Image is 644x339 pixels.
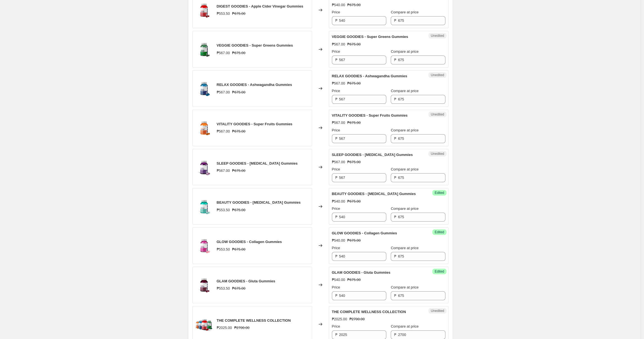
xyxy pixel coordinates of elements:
[391,167,419,171] span: Compare at price
[435,269,444,274] span: Edited
[431,309,444,313] span: Unedited
[332,49,340,54] span: Price
[196,198,212,215] img: PDP_MKT_ASH_1_1200x1200__3_80x.png
[391,128,419,132] span: Compare at price
[347,159,361,165] strike: ₱675.00
[332,316,347,322] div: ₱2025.00
[431,112,444,117] span: Unedited
[394,333,396,337] span: ₱
[217,122,293,126] span: VITALITY GOODIES - Super Fruits Gummies
[435,191,444,195] span: Edited
[217,279,275,283] span: GLAM GOODIES - Gluta Gummies
[232,247,245,252] strike: ₱675.00
[332,89,340,93] span: Price
[217,200,301,205] span: BEAUTY GOODIES - [MEDICAL_DATA] Gummies
[332,206,340,211] span: Price
[332,310,406,314] span: THE COMPLETE WELLNESS COLLECTION
[332,10,340,14] span: Price
[394,215,396,219] span: ₱
[196,237,212,254] img: PDP_MKT_COL_1_1200x1200__2_80x.png
[431,33,444,38] span: Unedited
[196,277,212,293] img: PDP_MKT_GLU_1_1200x1200_V7_GN_80x.png
[332,199,345,204] div: ₱540.00
[391,324,419,328] span: Compare at price
[196,2,212,18] img: PDP_MKT_ACV_1_1200x1200_V7_GN_80x.png
[332,270,390,275] span: GLAM GOODIES - Gluta Gummies
[332,167,340,171] span: Price
[335,333,337,337] span: ₱
[394,136,396,141] span: ₱
[332,128,340,132] span: Price
[332,2,345,8] div: ₱540.00
[332,238,345,243] div: ₱540.00
[391,206,419,211] span: Compare at price
[217,90,230,95] div: ₱567.00
[435,230,444,234] span: Edited
[347,81,361,86] strike: ₱675.00
[391,10,419,14] span: Compare at price
[232,129,245,134] strike: ₱675.00
[217,247,230,252] div: ₱553.50
[335,215,337,219] span: ₱
[391,89,419,93] span: Compare at price
[332,120,345,126] div: ₱567.00
[232,50,245,56] strike: ₱675.00
[232,90,245,95] strike: ₱675.00
[217,43,293,47] span: VEGGIE GOODIES - Super Greens Gummies
[332,285,340,289] span: Price
[347,2,361,8] strike: ₱675.00
[335,136,337,141] span: ₱
[332,231,397,235] span: GLOW GOODIES - Collagen Gummies
[232,286,245,291] strike: ₱675.00
[332,81,345,86] div: ₱567.00
[217,318,291,323] span: THE COMPLETE WELLNESS COLLECTION
[217,168,230,174] div: ₱567.00
[391,285,419,289] span: Compare at price
[232,207,245,213] strike: ₱675.00
[196,80,212,97] img: PDP_MKT_ASH_1_1200x1200__2_80x.png
[332,277,345,283] div: ₱540.00
[335,254,337,258] span: ₱
[391,49,419,54] span: Compare at price
[394,254,396,258] span: ₱
[332,246,340,250] span: Price
[217,11,230,16] div: ₱553.50
[335,58,337,62] span: ₱
[431,73,444,77] span: Unedited
[332,74,407,78] span: RELAX GOODIES - Ashwagandha Gummies
[232,11,245,16] strike: ₱675.00
[332,35,408,39] span: VEGGIE GOODIES - Super Greens Gummies
[347,42,361,47] strike: ₱675.00
[349,316,365,322] strike: ₱2700.00
[332,113,408,117] span: VITALITY GOODIES - Super Fruits Gummies
[217,325,232,331] div: ₱2025.00
[335,294,337,298] span: ₱
[332,324,340,328] span: Price
[335,18,337,23] span: ₱
[394,18,396,23] span: ₱
[391,246,419,250] span: Compare at price
[332,42,345,47] div: ₱567.00
[196,316,212,333] img: 2025_0930_CWB_SHPFY_PDP_80x.png
[347,238,361,243] strike: ₱675.00
[335,175,337,180] span: ₱
[217,4,303,8] span: DIGEST GOODIES - Apple Cider Vinegar Gummies
[347,277,361,283] strike: ₱675.00
[332,192,416,196] span: BEAUTY GOODIES - [MEDICAL_DATA] Gummies
[394,294,396,298] span: ₱
[335,97,337,101] span: ₱
[217,240,282,244] span: GLOW GOODIES - Collagen Gummies
[234,325,250,331] strike: ₱2700.00
[196,159,212,175] img: PDP_MKT_MEL_1_1200x1200_8144d7fa-7815-455c-bf50-d5812f3c0b72_80x.png
[217,286,230,291] div: ₱553.50
[217,83,292,87] span: RELAX GOODIES - Ashwagandha Gummies
[332,159,345,165] div: ₱567.00
[394,97,396,101] span: ₱
[217,129,230,134] div: ₱567.00
[431,152,444,156] span: Unedited
[394,58,396,62] span: ₱
[217,50,230,56] div: ₱567.00
[394,175,396,180] span: ₱
[217,161,298,165] span: SLEEP GOODIES - [MEDICAL_DATA] Gummies
[332,153,413,157] span: SLEEP GOODIES - [MEDICAL_DATA] Gummies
